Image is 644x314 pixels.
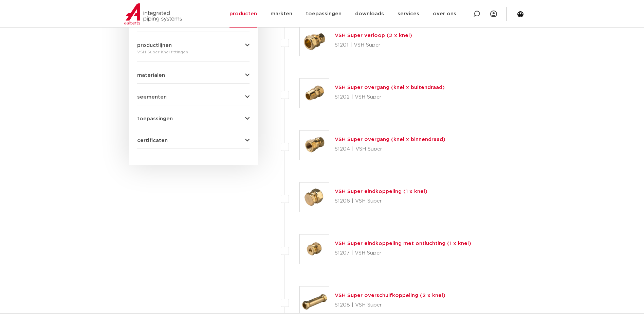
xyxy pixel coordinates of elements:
img: Thumbnail for VSH Super overgang (knel x binnendraad) [300,130,329,160]
span: materialen [137,73,165,78]
a: VSH Super overgang (knel x binnendraad) [335,137,445,142]
span: toepassingen [137,116,173,121]
img: Thumbnail for VSH Super eindkoppeling (1 x knel) [300,182,329,212]
button: segmenten [137,94,250,100]
p: S1208 | VSH Super [335,300,445,311]
img: Thumbnail for VSH Super verloop (2 x knel) [300,27,329,56]
p: S1207 | VSH Super [335,248,471,259]
span: certificaten [137,138,168,143]
p: S1204 | VSH Super [335,144,445,155]
button: toepassingen [137,116,250,121]
div: VSH Super Knel fittingen [137,48,250,56]
span: productlijnen [137,43,172,48]
button: certificaten [137,138,250,143]
a: VSH Super eindkoppeling (1 x knel) [335,189,427,194]
button: productlijnen [137,43,250,48]
a: VSH Super verloop (2 x knel) [335,33,412,38]
a: VSH Super overschuifkoppeling (2 x knel) [335,293,445,298]
p: S1206 | VSH Super [335,196,427,207]
span: segmenten [137,94,167,100]
p: S1201 | VSH Super [335,40,412,51]
a: VSH Super eindkoppeling met ontluchting (1 x knel) [335,241,471,246]
p: S1202 | VSH Super [335,92,445,103]
img: Thumbnail for VSH Super overgang (knel x buitendraad) [300,78,329,108]
a: VSH Super overgang (knel x buitendraad) [335,85,445,90]
img: Thumbnail for VSH Super eindkoppeling met ontluchting (1 x knel) [300,234,329,264]
button: materialen [137,73,250,78]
